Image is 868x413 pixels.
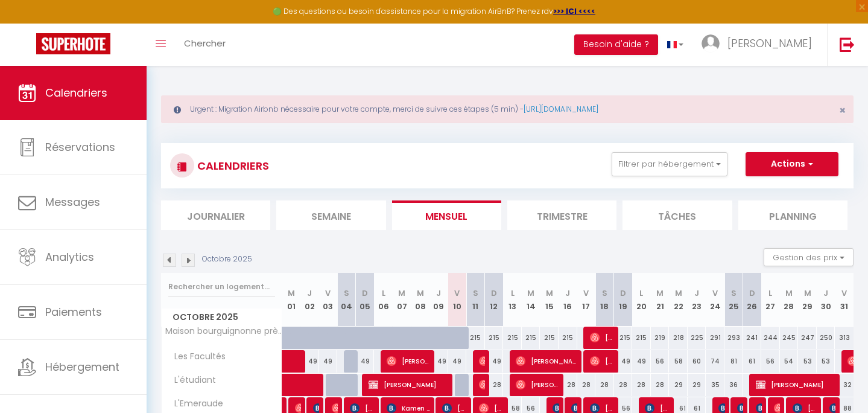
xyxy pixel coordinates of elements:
div: 291 [706,327,724,349]
div: 28 [651,374,670,396]
span: L'Emeraude [163,397,226,411]
th: 29 [798,273,817,327]
th: 03 [319,273,338,327]
abbr: M [288,287,295,299]
abbr: S [344,287,349,299]
abbr: V [454,287,460,299]
div: 247 [798,327,817,349]
th: 06 [374,273,393,327]
abbr: M [398,287,405,299]
th: 31 [835,273,854,327]
span: [PERSON_NAME] [516,350,578,373]
div: Urgent : Migration Airbnb nécessaire pour votre compte, merci de suivre ces étapes (5 min) - [161,95,854,123]
img: Super Booking [36,33,110,54]
div: 35 [706,374,724,396]
span: Analytics [45,249,94,264]
div: 28 [485,374,504,396]
th: 21 [651,273,670,327]
div: 28 [577,374,596,396]
div: 36 [724,374,743,396]
th: 15 [540,273,559,327]
span: Paiements [45,304,102,319]
div: 81 [724,350,743,373]
abbr: M [785,287,793,299]
span: [PERSON_NAME] [479,373,485,396]
th: 24 [706,273,724,327]
div: 215 [485,327,504,349]
abbr: D [620,287,626,299]
abbr: L [639,287,643,299]
th: 07 [393,273,411,327]
button: Filtrer par hébergement [612,152,727,176]
abbr: J [307,287,312,299]
th: 19 [614,273,633,327]
th: 09 [429,273,448,327]
span: Réservations [45,139,115,155]
a: >>> ICI <<<< [553,6,595,16]
span: [PERSON_NAME] [387,350,430,373]
th: 16 [559,273,577,327]
div: 74 [706,350,724,373]
th: 18 [595,273,614,327]
abbr: V [712,287,718,299]
span: [PERSON_NAME] [727,36,812,51]
div: 313 [835,327,854,349]
span: L'étudiant [163,374,219,387]
th: 26 [743,273,762,327]
th: 11 [466,273,485,327]
div: 293 [724,327,743,349]
div: 49 [319,350,338,373]
span: [PERSON_NAME] [369,373,449,396]
span: Octobre 2025 [162,309,282,326]
th: 04 [337,273,356,327]
div: 56 [651,350,670,373]
abbr: M [417,287,424,299]
abbr: M [527,287,534,299]
div: 29 [688,374,706,396]
span: Maison bourguignonne près des vignes et de [GEOGRAPHIC_DATA] [163,327,284,336]
div: 32 [835,374,854,396]
div: 215 [559,327,577,349]
div: 49 [614,350,633,373]
span: Messages [45,194,100,210]
div: 53 [798,350,817,373]
div: 215 [614,327,633,349]
span: [PERSON_NAME] [516,373,559,396]
span: [PERSON_NAME] [756,373,837,396]
th: 28 [780,273,799,327]
div: 28 [614,374,633,396]
th: 10 [448,273,467,327]
div: 49 [429,350,448,373]
li: Semaine [276,200,385,230]
div: 49 [448,350,467,373]
th: 05 [356,273,375,327]
th: 02 [300,273,319,327]
div: 28 [595,374,614,396]
span: × [839,103,846,118]
div: 58 [669,350,688,373]
div: 53 [817,350,835,373]
abbr: L [382,287,385,299]
span: Les Facultés [163,350,229,363]
abbr: L [511,287,515,299]
div: 250 [817,327,835,349]
div: 215 [522,327,540,349]
li: Trimestre [507,200,616,230]
th: 13 [503,273,522,327]
span: [PERSON_NAME] [479,350,485,373]
th: 20 [632,273,651,327]
div: 244 [761,327,780,349]
h3: CALENDRIERS [194,152,269,179]
div: 215 [540,327,559,349]
div: 215 [632,327,651,349]
div: 215 [503,327,522,349]
th: 23 [688,273,706,327]
button: Actions [746,152,838,176]
abbr: J [436,287,441,299]
a: [URL][DOMAIN_NAME] [524,104,598,114]
button: Besoin d'aide ? [574,34,658,55]
input: Rechercher un logement... [168,276,275,298]
abbr: V [583,287,589,299]
abbr: D [362,287,368,299]
abbr: M [656,287,664,299]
